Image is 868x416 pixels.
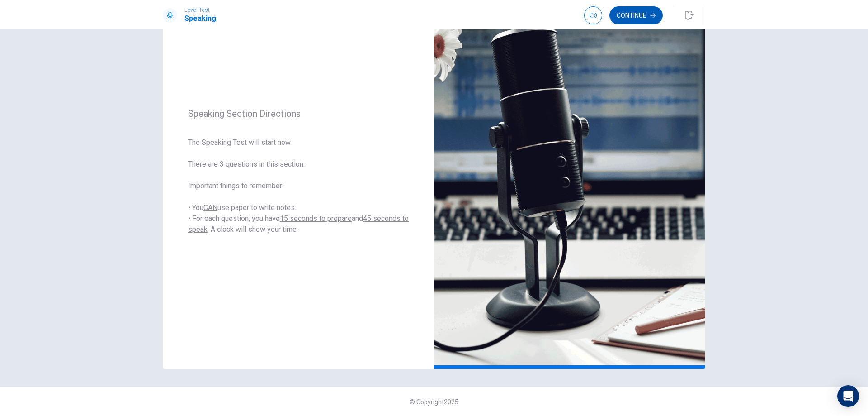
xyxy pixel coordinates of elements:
[188,137,409,235] span: The Speaking Test will start now. There are 3 questions in this section. Important things to reme...
[410,398,458,406] span: © Copyright 2025
[184,13,216,24] h1: Speaking
[837,385,859,407] div: Open Intercom Messenger
[280,214,352,223] u: 15 seconds to prepare
[203,203,217,212] u: CAN
[609,6,663,24] button: Continue
[184,7,216,13] span: Level Test
[188,108,409,119] span: Speaking Section Directions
